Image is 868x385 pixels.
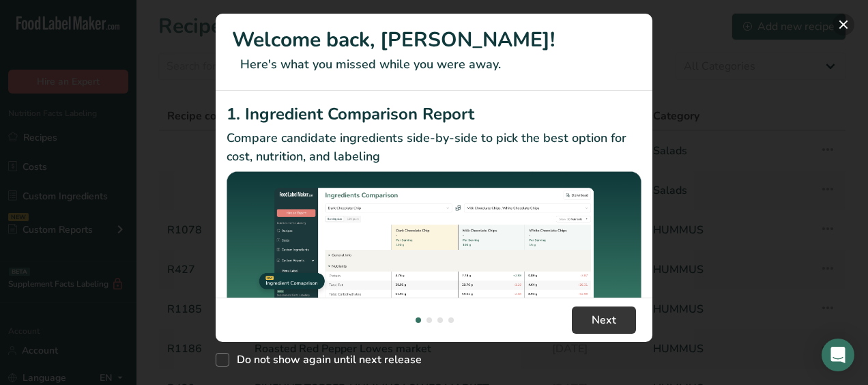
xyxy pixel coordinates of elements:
[592,312,616,328] span: Next
[232,55,636,74] p: Here's what you missed while you were away.
[227,129,641,166] p: Compare candidate ingredients side-by-side to pick the best option for cost, nutrition, and labeling
[232,25,636,55] h1: Welcome back, [PERSON_NAME]!
[227,171,641,326] img: Ingredient Comparison Report
[229,353,422,367] span: Do not show again until next release
[572,306,636,334] button: Next
[227,102,641,126] h2: 1. Ingredient Comparison Report
[822,339,854,371] div: Open Intercom Messenger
